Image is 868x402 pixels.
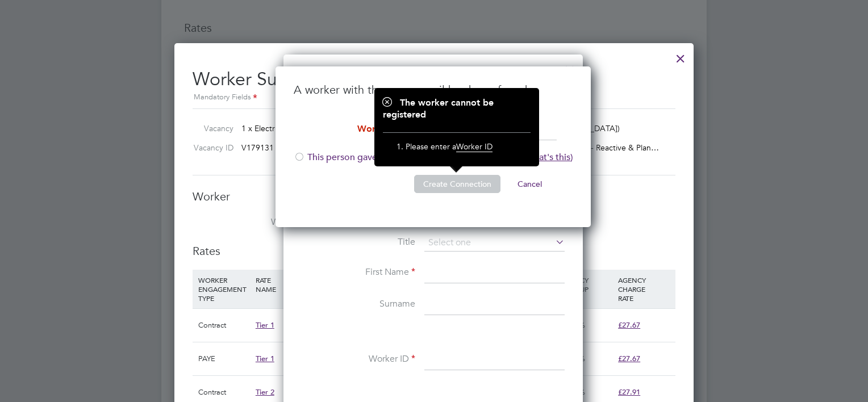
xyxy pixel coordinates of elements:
[424,235,565,252] input: Select one
[253,270,329,299] div: RATE NAME
[302,236,415,248] label: Title
[456,141,493,152] span: Worker ID
[618,320,640,330] span: £27.67
[193,59,675,104] h2: Worker Submission
[618,354,640,363] span: £27.67
[241,143,274,153] span: V179131
[188,123,233,133] label: Vacancy
[193,244,675,258] h3: Rates
[195,309,253,342] div: Contract
[256,387,274,397] span: Tier 2
[193,189,675,204] h3: Worker
[558,270,615,299] div: AGENCY MARKUP
[294,123,407,135] label: Worker ID
[195,270,253,308] div: WORKER ENGAGEMENT TYPE
[406,141,519,157] li: Please enter a
[615,270,673,308] div: AGENCY CHARGE RATE
[294,82,573,97] h3: A worker with the same email has been found
[302,298,415,310] label: Surname
[508,175,551,193] button: Cancel
[527,152,570,163] span: what's this
[302,353,415,365] label: Worker ID
[414,175,500,193] button: Create Connection
[618,387,640,397] span: £27.91
[256,354,274,363] span: Tier 1
[241,123,304,133] span: 1 x Electrician BC
[256,320,274,330] span: Tier 1
[195,342,253,375] div: PAYE
[383,97,531,121] h1: The worker cannot be registered
[193,91,675,104] div: Mandatory Fields
[188,143,233,153] label: Vacancy ID
[294,152,573,175] li: This person gave me permission to access their data ( )
[193,216,306,228] label: Worker
[302,266,415,278] label: First Name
